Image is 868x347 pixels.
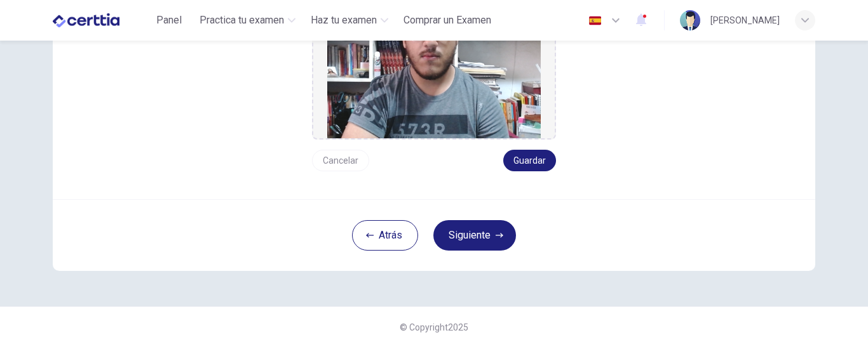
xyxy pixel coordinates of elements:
[398,9,496,32] button: Comprar un Examen
[312,150,369,171] button: Cancelar
[433,220,516,251] button: Siguiente
[194,9,301,32] button: Practica tu examen
[200,13,284,28] span: Practica tu examen
[587,16,603,25] img: es
[311,13,377,28] span: Haz tu examen
[53,8,119,33] img: CERTTIA logo
[503,150,556,171] button: Guardar
[352,220,418,251] button: Atrás
[156,13,182,28] span: Panel
[680,10,700,30] img: Profile picture
[403,13,491,28] span: Comprar un Examen
[149,9,189,32] button: Panel
[306,9,393,32] button: Haz tu examen
[400,322,468,332] span: © Copyright 2025
[710,13,780,28] div: [PERSON_NAME]
[53,8,149,33] a: CERTTIA logo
